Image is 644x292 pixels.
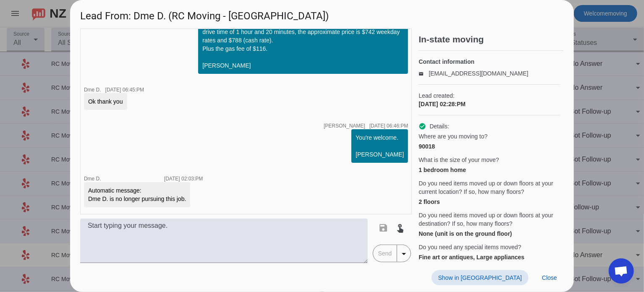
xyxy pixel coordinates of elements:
[324,123,365,128] span: [PERSON_NAME]
[419,253,560,261] div: Fine art or antiques, Large appliances
[419,179,560,196] span: Do you need items moved up or down floors at your current location? If so, how many floors?
[419,57,560,66] h4: Contact information
[105,87,144,92] div: [DATE] 06:45:PM
[419,229,560,238] div: None (unit is on the ground floor)
[542,274,557,281] span: Close
[432,270,529,285] button: Show in [GEOGRAPHIC_DATA]
[419,156,499,164] span: What is the size of your move?
[429,70,528,77] a: [EMAIL_ADDRESS][DOMAIN_NAME]
[419,71,429,76] mat-icon: email
[419,166,560,174] div: 1 bedroom home
[419,35,564,44] h2: In-state moving
[88,97,123,106] div: Ok thank you
[429,122,449,130] span: Details:
[419,198,560,206] div: 2 floors
[395,223,406,233] mat-icon: touch_app
[399,249,409,259] mat-icon: arrow_drop_down
[419,142,560,151] div: 90018
[419,100,560,108] div: [DATE] 02:28:PM
[84,176,101,182] span: Dme D.
[419,132,487,141] span: Where are you moving to?
[419,243,521,251] span: Do you need any special items moved?
[419,123,426,130] mat-icon: check_circle
[84,87,101,93] span: Dme D.
[535,270,564,285] button: Close
[419,91,560,100] span: Lead created:
[369,123,408,128] div: [DATE] 06:46:PM
[164,176,203,181] div: [DATE] 02:03:PM
[356,133,404,159] div: You're welcome. [PERSON_NAME]
[419,211,560,228] span: Do you need items moved up or down floors at your destination? If so, how many floors?
[438,274,522,281] span: Show in [GEOGRAPHIC_DATA]
[88,186,186,203] div: Automatic message: Dme D. is no longer pursuing this job.
[609,258,634,284] div: Open chat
